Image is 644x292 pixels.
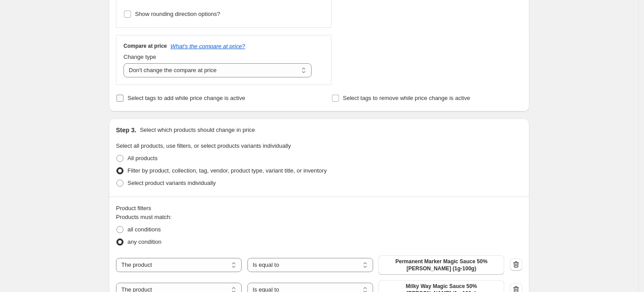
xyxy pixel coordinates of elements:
h2: Step 3. [116,126,136,134]
span: Select product variants individually [127,180,216,186]
span: Change type [123,54,156,60]
span: Permanent Marker Magic Sauce 50% [PERSON_NAME] (1g-100g) [384,258,499,272]
span: Select all products, use filters, or select products variants individually [116,142,291,149]
p: Select which products should change in price [140,126,255,134]
h3: Compare at price [123,42,167,50]
span: Show rounding direction options? [135,11,220,17]
span: All products [127,155,158,161]
span: Select tags to remove while price change is active [343,95,470,101]
span: all conditions [127,226,161,233]
span: any condition [127,238,162,245]
span: Products must match: [116,214,172,220]
span: Select tags to add while price change is active [127,95,245,101]
button: What's the compare at price? [170,43,245,50]
div: Product filters [116,204,522,213]
span: Filter by product, collection, tag, vendor, product type, variant title, or inventory [127,167,327,174]
button: Permanent Marker Magic Sauce 50% flores (1g-100g) [378,255,504,275]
